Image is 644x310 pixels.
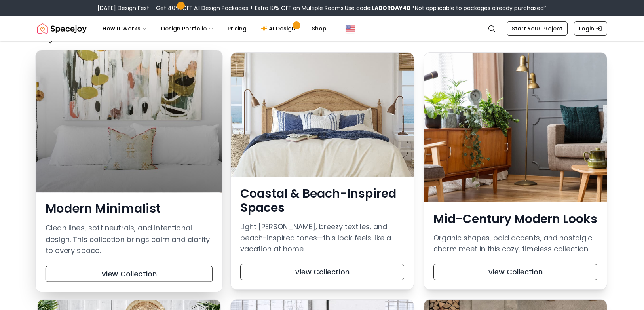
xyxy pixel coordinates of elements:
[240,268,404,277] a: View Collection
[345,4,410,12] span: Use code:
[221,21,253,36] a: Pricing
[45,223,212,257] p: Clean lines, soft neutrals, and intentional design. This collection brings calm and clarity to ev...
[433,232,597,255] p: Organic shapes, bold accents, and nostalgic charm meet in this cozy, timeless collection.
[240,264,404,280] button: View Collection
[96,21,153,36] button: How It Works
[507,21,568,36] a: Start Your Project
[240,221,404,255] p: Light [PERSON_NAME], breezy textiles, and beach-inspired tones—this look feels like a vacation at...
[306,21,333,36] a: Shop
[346,24,355,33] img: United States
[372,4,410,12] b: LABORDAY40
[155,21,220,36] button: Design Portfolio
[37,21,87,36] img: Spacejoy Logo
[240,186,404,215] h3: Coastal & Beach-Inspired Spaces
[97,4,547,12] div: [DATE] Design Fest – Get 40% OFF All Design Packages + Extra 10% OFF on Multiple Rooms.
[433,264,597,280] button: View Collection
[45,202,212,216] h3: Modern Minimalist
[410,4,547,12] span: *Not applicable to packages already purchased*
[96,21,333,36] nav: Main
[45,266,212,282] button: View Collection
[574,21,607,36] a: Login
[255,21,304,36] a: AI Design
[433,212,597,226] h3: Mid-Century Modern Looks
[37,21,87,36] a: Spacejoy
[37,16,607,41] nav: Global
[45,270,212,279] a: View Collection
[37,29,607,43] h2: Style-Based Collections
[433,268,597,277] a: View Collection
